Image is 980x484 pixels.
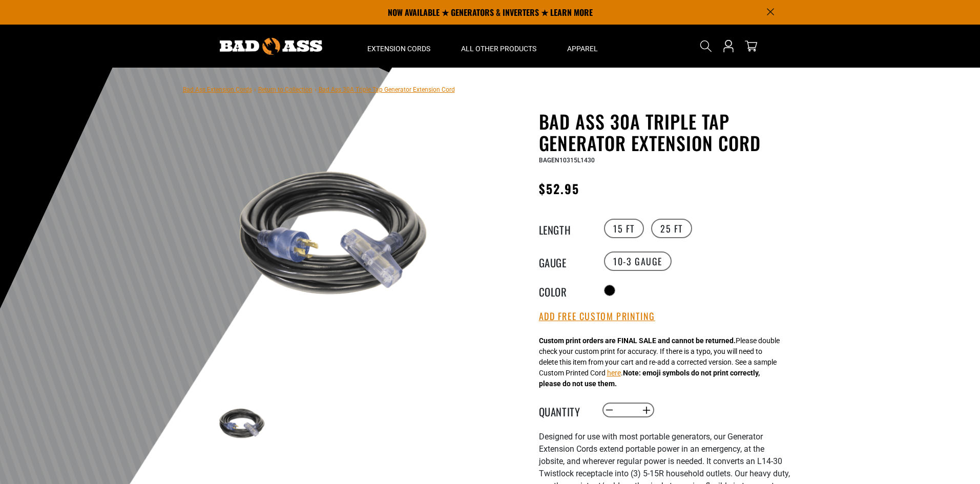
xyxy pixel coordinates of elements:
h1: Bad Ass 30A Triple Tap Generator Extension Cord [539,111,790,154]
img: Bad Ass Extension Cords [220,38,322,55]
div: Please double check your custom print for accuracy. If there is a typo, you will need to delete t... [539,335,780,389]
img: black [213,394,273,454]
strong: Custom print orders are FINAL SALE and cannot be returned. [539,336,736,345]
label: 10-3 Gauge [604,251,672,271]
summary: Search [698,38,714,54]
legend: Color [539,284,590,297]
legend: Gauge [539,255,590,268]
summary: Extension Cords [352,25,446,68]
legend: Length [539,222,590,235]
nav: breadcrumbs [183,83,455,95]
img: black [213,113,460,360]
summary: Apparel [552,25,613,68]
a: Bad Ass Extension Cords [183,86,252,93]
span: Bad Ass 30A Triple Tap Generator Extension Cord [319,86,455,93]
span: › [315,86,317,93]
span: › [254,86,256,93]
span: Apparel [567,44,598,53]
label: Quantity [539,404,590,417]
label: 25 FT [651,219,692,238]
button: Add Free Custom Printing [539,311,655,322]
span: $52.95 [539,179,579,198]
span: All Other Products [461,44,536,53]
span: Extension Cords [367,44,430,53]
span: BAGEN10315L1430 [539,157,595,164]
strong: Note: emoji symbols do not print correctly, please do not use them. [539,369,760,388]
label: 15 FT [604,219,644,238]
a: Return to Collection [258,86,312,93]
summary: All Other Products [446,25,552,68]
button: here [607,368,621,378]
